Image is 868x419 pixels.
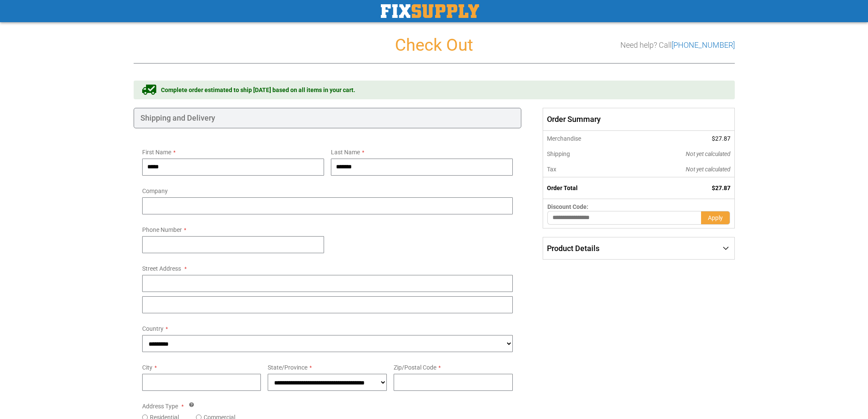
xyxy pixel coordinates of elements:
span: Last Name [331,149,360,156]
span: Street Address [142,265,181,272]
span: Apply [708,214,723,221]
span: $27.87 [712,185,731,191]
button: Apply [701,211,730,225]
span: Country [142,325,164,332]
th: Tax [543,162,628,177]
span: Order Summary [543,108,734,131]
span: City [142,364,152,371]
span: Phone Number [142,226,182,233]
h1: Check Out [134,36,735,55]
span: Not yet calculated [686,150,731,157]
span: Not yet calculated [686,166,731,173]
span: Product Details [547,244,599,253]
a: store logo [381,4,479,18]
strong: Order Total [547,185,578,191]
img: Fix Industrial Supply [381,4,479,18]
span: State/Province [268,364,307,371]
span: First Name [142,149,171,156]
span: Company [142,188,168,194]
a: [PHONE_NUMBER] [672,40,735,49]
span: Complete order estimated to ship [DATE] based on all items in your cart. [161,86,355,94]
th: Merchandise [543,131,628,146]
span: Zip/Postal Code [394,364,436,371]
h3: Need help? Call [620,41,735,49]
span: Address Type [142,403,178,410]
span: $27.87 [712,135,731,142]
span: Shipping [547,150,570,157]
div: Shipping and Delivery [134,108,522,128]
span: Discount Code: [547,203,588,210]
